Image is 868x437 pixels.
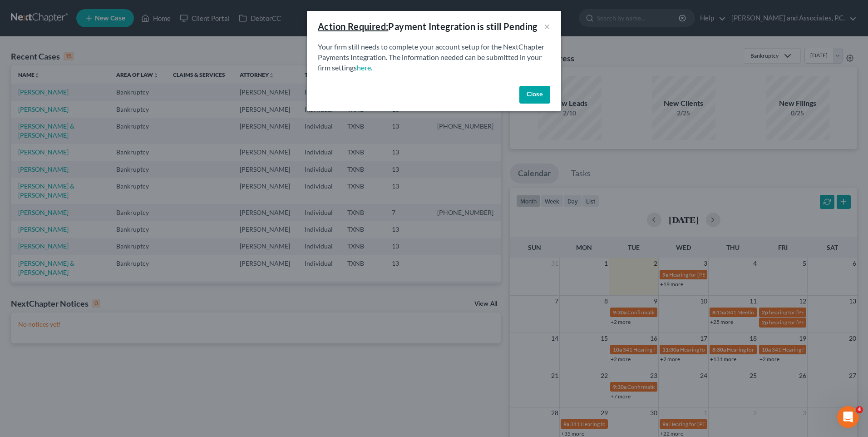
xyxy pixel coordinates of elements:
[318,21,388,32] u: Action Required:
[318,42,550,73] p: Your firm still needs to complete your account setup for the NextChapter Payments Integration. Th...
[856,406,863,413] span: 4
[357,63,371,72] a: here
[519,86,550,104] button: Close
[837,406,859,428] iframe: Intercom live chat
[544,21,550,32] button: ×
[318,20,538,33] div: Payment Integration is still Pending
